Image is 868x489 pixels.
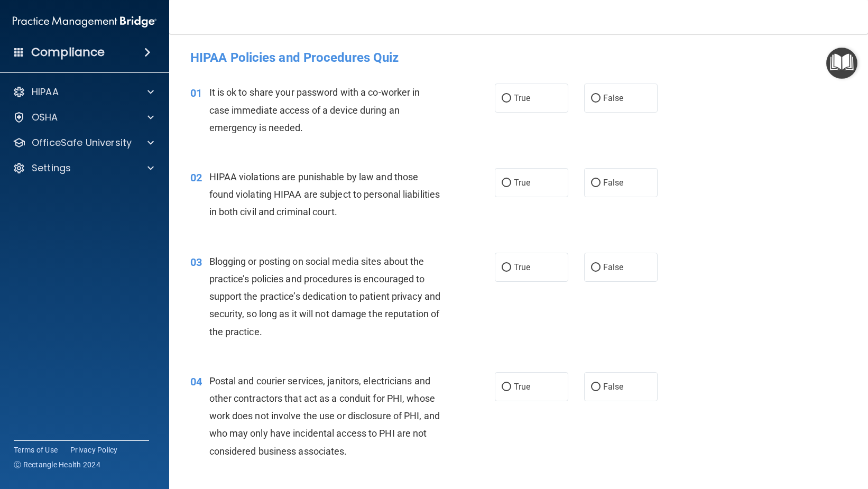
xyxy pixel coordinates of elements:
[502,264,511,272] input: True
[502,95,511,103] input: True
[591,383,601,391] input: False
[32,111,58,124] p: OSHA
[70,445,118,455] a: Privacy Policy
[13,162,154,174] a: Settings
[514,178,530,188] span: True
[31,45,105,60] h4: Compliance
[32,86,59,98] p: HIPAA
[32,162,71,174] p: Settings
[502,179,511,187] input: True
[209,171,440,217] span: HIPAA violations are punishable by law and those found violating HIPAA are subject to personal li...
[209,87,420,133] span: It is ok to share your password with a co-worker in case immediate access of a device during an e...
[591,95,601,103] input: False
[14,459,100,470] span: Ⓒ Rectangle Health 2024
[190,256,202,269] span: 03
[514,93,530,103] span: True
[603,262,624,272] span: False
[190,171,202,184] span: 02
[13,111,154,124] a: OSHA
[502,383,511,391] input: True
[13,86,154,98] a: HIPAA
[190,51,847,64] h4: HIPAA Policies and Procedures Quiz
[514,262,530,272] span: True
[209,256,441,337] span: Blogging or posting on social media sites about the practice’s policies and procedures is encoura...
[591,179,601,187] input: False
[826,48,857,79] button: Open Resource Center
[13,136,154,149] a: OfficeSafe University
[603,178,624,188] span: False
[190,87,202,99] span: 01
[591,264,601,272] input: False
[603,382,624,392] span: False
[32,136,132,149] p: OfficeSafe University
[190,375,202,388] span: 04
[13,11,156,32] img: PMB logo
[514,382,530,392] span: True
[14,445,58,455] a: Terms of Use
[815,416,855,456] iframe: Drift Widget Chat Controller
[209,375,440,457] span: Postal and courier services, janitors, electricians and other contractors that act as a conduit f...
[603,93,624,103] span: False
